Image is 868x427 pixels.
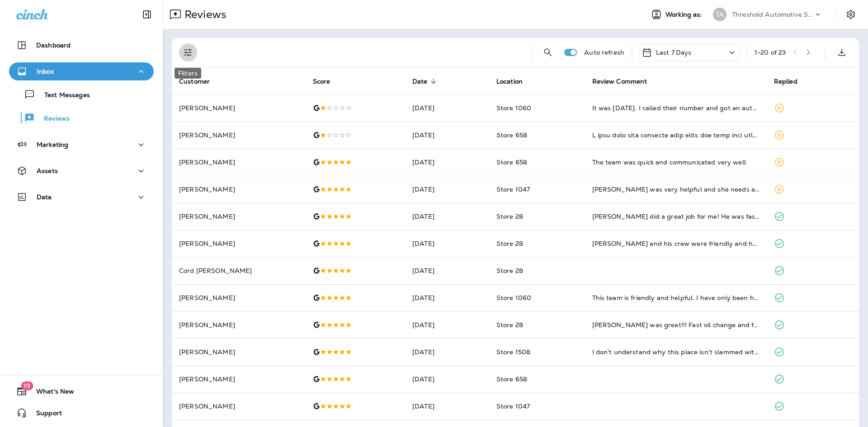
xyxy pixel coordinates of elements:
span: Support [27,409,62,420]
td: [DATE] [405,284,489,311]
p: [PERSON_NAME] [179,375,298,383]
div: The team was quick and communicated very well [592,158,759,167]
td: [DATE] [405,257,489,284]
button: Collapse Sidebar [134,5,160,23]
span: Working as: [665,11,704,19]
button: Filters [179,43,197,61]
span: Store 28 [496,321,523,329]
div: I have used this location many times and feel like they do a good job except now I found my cabin... [592,131,759,140]
button: Data [9,188,154,206]
span: Store 28 [496,212,523,221]
button: Marketing [9,136,154,154]
td: [DATE] [405,149,489,176]
p: [PERSON_NAME] [179,321,298,328]
td: [DATE] [405,393,489,420]
td: [DATE] [405,176,489,203]
td: [DATE] [405,122,489,149]
p: [PERSON_NAME] [179,159,298,166]
span: Location [496,78,523,85]
span: Review Comment [592,77,659,85]
p: Reviews [35,115,70,123]
button: Dashboard [9,36,154,54]
span: Store 28 [496,267,523,275]
p: [PERSON_NAME] [179,186,298,193]
span: Review Comment [592,78,647,85]
td: [DATE] [405,338,489,366]
span: 19 [21,381,33,390]
td: [DATE] [405,203,489,230]
span: Store 1060 [496,104,531,112]
span: Location [496,77,534,85]
td: [DATE] [405,230,489,257]
button: Text Messages [9,85,154,104]
span: Store 658 [496,158,527,166]
p: Marketing [37,141,68,148]
span: Store 658 [496,375,527,383]
p: Text Messages [35,91,90,100]
p: [PERSON_NAME] [179,240,298,247]
button: 19What's New [9,382,154,400]
p: Reviews [181,8,226,21]
span: Store 1047 [496,185,530,193]
p: Dashboard [36,42,71,49]
span: Date [412,77,439,85]
button: Reviews [9,108,154,127]
td: [DATE] [405,94,489,122]
div: TA [713,8,726,21]
span: Store 28 [496,239,523,248]
button: Support [9,404,154,422]
div: 1 - 20 of 23 [755,49,786,56]
td: [DATE] [405,311,489,338]
span: Replied [774,77,809,85]
div: Jared was great!!! Fast oil change and friendly service! [592,320,759,329]
span: Store 1060 [496,294,531,302]
p: Data [37,193,52,201]
td: [DATE] [405,366,489,393]
p: Auto refresh [584,49,624,56]
p: Inbox [37,68,54,75]
button: Search Reviews [539,43,557,61]
button: Export as CSV [833,43,851,61]
button: Assets [9,162,154,180]
p: [PERSON_NAME] [179,131,298,139]
div: This team is friendly and helpful. I have only been here twice but they have been amazing each ti... [592,293,759,302]
span: Store 1047 [496,402,530,410]
button: Inbox [9,62,154,80]
p: [PERSON_NAME] [179,213,298,220]
p: [PERSON_NAME] [179,348,298,356]
div: Danny and his crew were friendly and honest with what my car needed. Oil change was quick and mad... [592,239,759,248]
div: Brittney was very helpful and she needs a raise!! [592,185,759,194]
div: Filters [175,68,201,79]
span: Score [313,78,330,85]
span: Replied [774,78,797,85]
span: What's New [27,388,74,399]
p: Threshold Automotive Service dba Grease Monkey [732,11,813,18]
span: Store 1508 [496,348,530,356]
span: Customer [179,78,210,85]
p: [PERSON_NAME] [179,104,298,112]
span: Score [313,77,342,85]
div: I don't understand why this place isn't slammed with cars everyday! The service is top tier, the ... [592,347,759,357]
p: [PERSON_NAME] [179,403,298,410]
p: [PERSON_NAME] [179,294,298,301]
p: Assets [37,167,58,174]
button: Settings [843,6,859,23]
span: Store 658 [496,131,527,139]
div: Jared did a great job for me! He was fast, informative and nice. Thanks! [592,212,759,221]
span: Customer [179,77,222,85]
p: Last 7 Days [656,49,692,56]
p: Cord [PERSON_NAME] [179,267,298,274]
div: It was Labor Day. I called their number and got an automated receptionist. I asked the receptioni... [592,103,759,113]
span: Date [412,78,428,85]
